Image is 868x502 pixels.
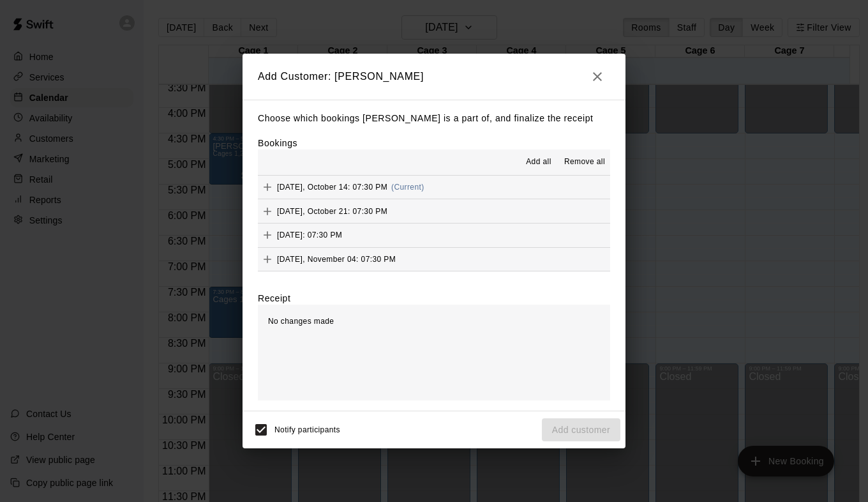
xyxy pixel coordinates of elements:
span: [DATE]: 07:30 PM [277,231,342,240]
button: Add[DATE], November 04: 07:30 PM [258,248,610,271]
span: [DATE], October 14: 07:30 PM [277,183,387,192]
span: Add [258,182,277,192]
span: Add [258,206,277,215]
span: Add [258,254,277,264]
button: Add all [518,152,559,172]
button: Add[DATE], October 14: 07:30 PM(Current) [258,176,610,199]
label: Receipt [258,292,290,305]
span: Notify participants [274,425,340,434]
span: Remove all [564,156,605,169]
span: Add [258,230,277,240]
h2: Add Customer: [PERSON_NAME] [243,54,625,100]
span: [DATE], October 21: 07:30 PM [277,206,387,215]
span: [DATE], November 04: 07:30 PM [277,255,396,264]
span: Add all [526,156,551,169]
span: No changes made [268,317,334,326]
p: Choose which bookings [PERSON_NAME] is a part of, and finalize the receipt [258,110,610,126]
span: (Current) [391,183,424,192]
button: Add[DATE]: 07:30 PM [258,224,610,247]
label: Bookings [258,138,297,148]
button: Remove all [559,152,610,172]
button: Add[DATE], October 21: 07:30 PM [258,199,610,223]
